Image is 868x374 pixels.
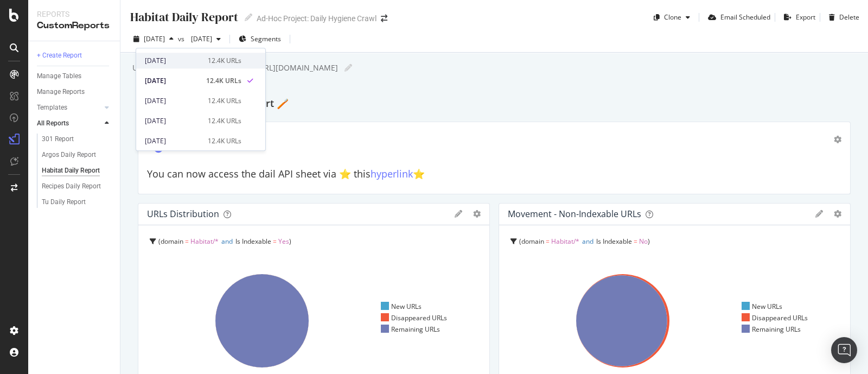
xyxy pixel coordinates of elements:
[831,337,857,363] div: Open Intercom Messenger
[145,116,201,126] div: [DATE]
[381,325,441,334] div: Remaining URLs
[138,96,851,113] div: Habitat Daily Hygiene Report 🪥
[596,237,632,246] span: Is Indexable
[145,96,201,106] div: [DATE]
[37,86,112,98] a: Manage Reports
[131,62,338,73] div: URL details Google sheets export: [URL][DOMAIN_NAME]
[42,181,112,192] a: Recipes Daily Report
[37,118,101,129] a: All Reports
[839,12,859,22] div: Delete
[551,237,579,246] span: Habitat/*
[206,76,241,86] div: 12.4K URLs
[720,12,770,22] div: Email Scheduled
[796,12,815,22] div: Export
[742,302,783,311] div: New URLs
[473,210,481,218] div: gear
[742,313,808,322] div: Disappeared URLs
[42,196,86,208] div: Tu Daily Report
[42,196,112,208] a: Tu Daily Report
[251,34,281,43] span: Segments
[639,237,648,246] span: No
[508,208,641,219] div: Movement - non-indexable URLs
[208,56,241,66] div: 12.4K URLs
[147,169,841,180] h2: You can now access the dail API sheet via ⭐️ this ⭐️
[144,34,165,43] span: 2025 Sep. 16th
[185,237,189,246] span: =
[344,64,352,72] i: Edit report name
[381,302,422,311] div: New URLs
[546,237,550,246] span: =
[145,56,201,66] div: [DATE]
[37,9,111,20] div: Reports
[42,134,112,145] a: 301 Report
[521,237,544,246] span: domain
[37,102,67,113] div: Templates
[208,136,241,146] div: 12.4K URLs
[42,165,112,176] a: Habitat Daily Report
[138,122,851,194] div: Daily API SheetYou can now access the dail API sheet via ⭐️ thishyperlink⭐️
[37,20,111,32] div: CustomReports
[42,149,112,161] a: Argos Daily Report
[37,50,112,61] a: + Create Report
[273,237,277,246] span: =
[145,76,200,86] div: [DATE]
[208,116,241,126] div: 12.4K URLs
[37,102,101,113] a: Templates
[147,208,219,219] div: URLs Distribution
[825,9,859,26] button: Delete
[257,13,376,24] div: Ad-Hoc Project: Daily Hygiene Crawl
[742,325,801,334] div: Remaining URLs
[42,181,101,192] div: Recipes Daily Report
[187,34,212,43] span: 2025 Aug. 19th
[187,30,225,48] button: [DATE]
[664,12,681,22] div: Clone
[834,210,841,218] div: gear
[371,167,413,180] a: hyperlink
[37,71,81,82] div: Manage Tables
[780,9,815,26] button: Export
[381,15,387,22] div: arrow-right-arrow-left
[37,50,82,61] div: + Create Report
[37,86,85,98] div: Manage Reports
[278,237,289,246] span: Yes
[37,118,69,129] div: All Reports
[381,313,448,322] div: Disappeared URLs
[634,237,637,246] span: =
[582,237,593,246] span: and
[221,237,233,246] span: and
[145,136,201,146] div: [DATE]
[235,237,271,246] span: Is Indexable
[234,30,285,48] button: Segments
[834,136,841,143] div: gear
[129,30,178,48] button: [DATE]
[42,149,96,161] div: Argos Daily Report
[208,96,241,106] div: 12.4K URLs
[704,9,770,26] button: Email Scheduled
[245,14,252,21] i: Edit report name
[42,165,100,176] div: Habitat Daily Report
[161,237,183,246] span: domain
[178,34,187,43] span: vs
[190,237,219,246] span: Habitat/*
[649,9,694,26] button: Clone
[129,9,238,26] div: Habitat Daily Report
[37,71,112,82] a: Manage Tables
[42,134,74,145] div: 301 Report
